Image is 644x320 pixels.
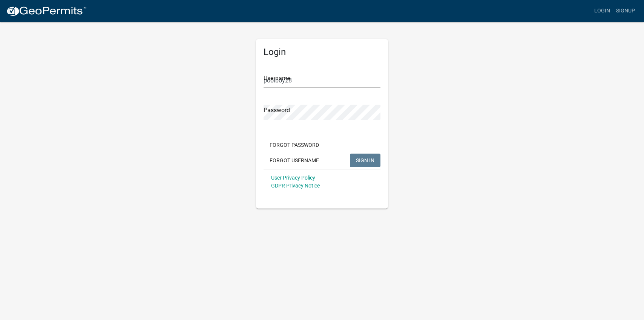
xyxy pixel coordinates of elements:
a: User Privacy Policy [271,175,315,181]
a: Login [591,4,613,18]
button: SIGN IN [350,154,380,167]
a: GDPR Privacy Notice [271,183,320,189]
button: Forgot Username [264,154,325,167]
a: Signup [613,4,638,18]
h5: Login [264,47,380,58]
span: SIGN IN [356,157,374,163]
button: Forgot Password [264,138,325,152]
